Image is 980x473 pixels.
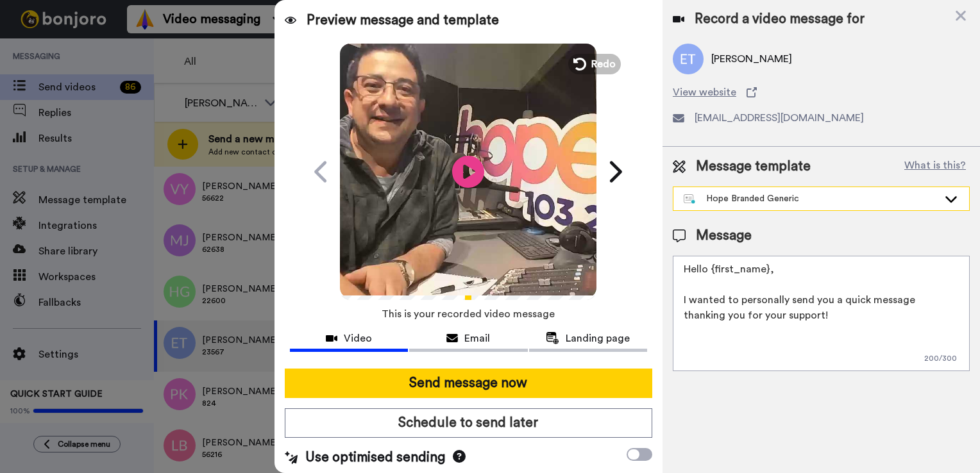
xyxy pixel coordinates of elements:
span: Message [696,226,752,245]
a: View website [673,85,970,100]
span: [EMAIL_ADDRESS][DOMAIN_NAME] [695,110,864,126]
span: View website [673,85,736,100]
div: Hope Branded Generic [684,192,938,205]
span: Email [464,331,490,346]
span: Message template [696,157,811,176]
button: Schedule to send later [285,408,652,438]
textarea: Hello {first_name}, I wanted to personally send you a quick message thanking you for your support! [673,256,970,371]
button: Send message now [285,369,652,398]
img: nextgen-template.svg [684,194,696,204]
button: What is this? [900,157,970,176]
span: This is your recorded video message [382,300,555,328]
span: Use optimised sending [305,448,445,467]
span: Video [344,331,372,346]
span: Landing page [566,331,630,346]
